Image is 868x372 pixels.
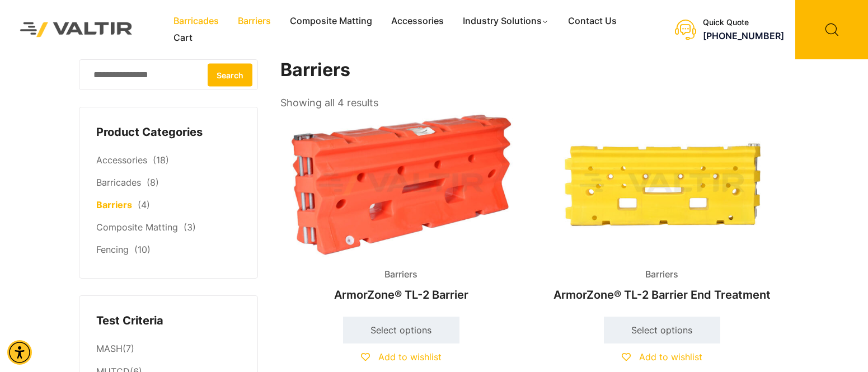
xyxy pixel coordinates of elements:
a: Add to wishlist [361,351,442,362]
a: Composite Matting [280,13,382,30]
a: call (888) 496-3625 [703,30,784,41]
a: Add to wishlist [622,351,702,362]
a: BarriersArmorZone® TL-2 Barrier End Treatment [541,112,783,307]
a: Contact Us [559,13,626,30]
a: BarriersArmorZone® TL-2 Barrier [280,112,522,307]
span: Barriers [637,266,687,283]
span: Add to wishlist [378,351,442,362]
span: Barriers [376,266,426,283]
a: Select options for “ArmorZone® TL-2 Barrier End Treatment” [604,317,720,343]
a: Industry Solutions [453,13,559,30]
button: Search [208,63,252,86]
img: Barriers [280,112,522,257]
a: Fencing [96,244,129,255]
p: Showing all 4 results [280,93,378,112]
a: Composite Matting [96,222,178,233]
span: (8) [147,177,159,188]
span: (18) [153,154,169,166]
h2: ArmorZone® TL-2 Barrier [280,282,522,307]
a: Barricades [96,177,141,188]
img: Barriers [541,112,783,257]
h4: Product Categories [96,124,241,141]
a: MASH [96,343,123,354]
span: Add to wishlist [639,351,702,362]
a: Barriers [228,13,280,30]
h1: Barriers [280,59,784,81]
a: Cart [164,30,202,46]
span: (3) [184,222,196,233]
div: Quick Quote [703,18,784,27]
a: Accessories [382,13,453,30]
h4: Test Criteria [96,313,241,329]
a: Barricades [164,13,228,30]
a: Accessories [96,154,147,166]
a: Barriers [96,199,132,210]
div: Accessibility Menu [7,340,32,365]
a: Select options for “ArmorZone® TL-2 Barrier” [343,317,459,343]
input: Search for: [79,59,258,90]
li: (7) [96,337,241,360]
span: (4) [138,199,150,210]
span: (10) [134,244,151,255]
img: Valtir Rentals [8,11,144,49]
h2: ArmorZone® TL-2 Barrier End Treatment [541,282,783,307]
